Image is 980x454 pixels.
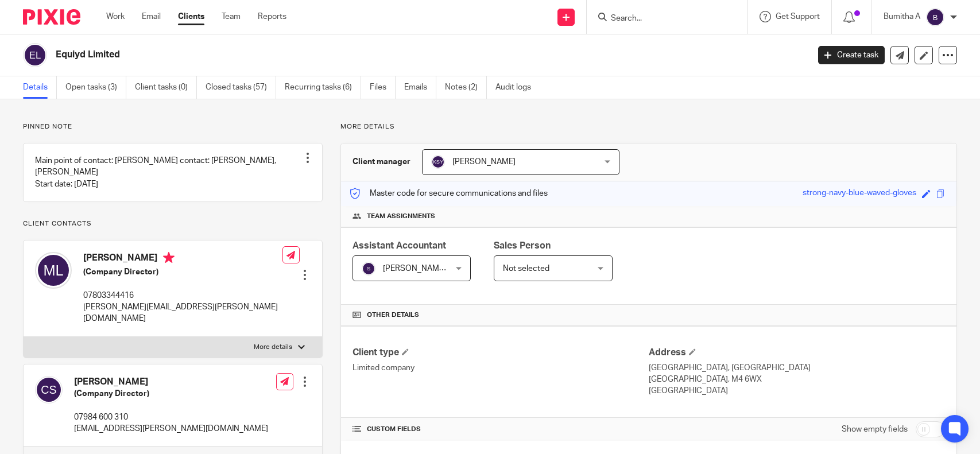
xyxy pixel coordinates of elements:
[350,188,548,199] p: Master code for secure communications and files
[926,8,944,26] img: svg%3E
[362,262,375,275] img: svg%3E
[353,425,649,434] h4: CUSTOM FIELDS
[135,76,197,99] a: Client tasks (0)
[884,11,920,22] p: Bumitha A
[65,76,126,99] a: Open tasks (3)
[285,76,361,99] a: Recurring tasks (6)
[35,376,63,403] img: svg%3E
[222,11,241,22] a: Team
[23,9,80,25] img: Pixie
[178,11,204,22] a: Clients
[206,76,276,99] a: Closed tasks (57)
[163,252,175,263] i: Primary
[776,13,820,21] span: Get Support
[649,362,945,374] p: [GEOGRAPHIC_DATA], [GEOGRAPHIC_DATA]
[445,76,487,99] a: Notes (2)
[83,301,282,325] p: [PERSON_NAME][EMAIL_ADDRESS][PERSON_NAME][DOMAIN_NAME]
[35,252,72,289] img: svg%3E
[353,347,649,359] h4: Client type
[23,219,323,228] p: Client contacts
[649,385,945,397] p: [GEOGRAPHIC_DATA]
[340,122,957,131] p: More details
[404,76,436,99] a: Emails
[818,46,885,64] a: Create task
[452,158,516,166] span: [PERSON_NAME]
[74,423,268,434] p: [EMAIL_ADDRESS][PERSON_NAME][DOMAIN_NAME]
[74,388,268,399] h5: (Company Director)
[503,265,549,273] span: Not selected
[370,76,396,99] a: Files
[649,374,945,385] p: [GEOGRAPHIC_DATA], M4 6WX
[383,265,453,273] span: [PERSON_NAME] R
[83,290,282,301] p: 07803344416
[842,424,908,435] label: Show empty fields
[431,155,445,169] img: svg%3E
[254,343,292,352] p: More details
[610,14,713,24] input: Search
[23,76,57,99] a: Details
[56,49,652,61] h2: Equiyd Limited
[74,376,268,388] h4: [PERSON_NAME]
[495,76,540,99] a: Audit logs
[367,311,419,320] span: Other details
[494,241,551,250] span: Sales Person
[83,266,282,278] h5: (Company Director)
[367,212,435,221] span: Team assignments
[23,122,323,131] p: Pinned note
[649,347,945,359] h4: Address
[258,11,286,22] a: Reports
[106,11,125,22] a: Work
[353,362,649,374] p: Limited company
[142,11,161,22] a: Email
[83,252,282,266] h4: [PERSON_NAME]
[803,187,916,200] div: strong-navy-blue-waved-gloves
[23,43,47,67] img: svg%3E
[74,412,268,423] p: 07984 600 310
[353,156,410,168] h3: Client manager
[353,241,446,250] span: Assistant Accountant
